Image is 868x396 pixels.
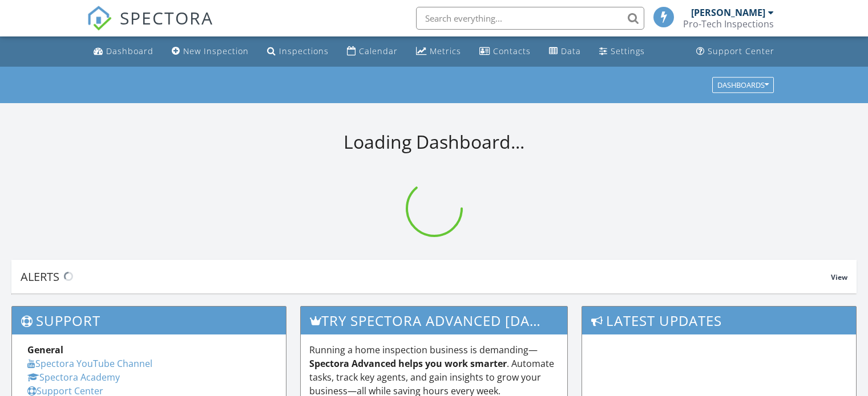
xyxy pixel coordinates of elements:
[89,41,158,62] a: Dashboard
[21,269,831,284] div: Alerts
[106,46,154,56] div: Dashboard
[342,41,402,62] a: Calendar
[831,272,847,282] span: View
[582,307,856,334] h3: Latest Updates
[167,41,253,62] a: New Inspection
[611,46,645,56] div: Settings
[561,46,581,56] div: Data
[263,41,333,62] a: Inspections
[712,77,774,93] button: Dashboards
[411,41,466,62] a: Metrics
[27,357,152,370] a: Spectora YouTube Channel
[475,41,535,62] a: Contacts
[416,7,644,30] input: Search everything...
[87,15,213,39] a: SPECTORA
[544,41,586,62] a: Data
[183,46,249,56] div: New Inspection
[708,46,774,56] div: Support Center
[27,344,63,356] strong: General
[12,307,286,334] h3: Support
[692,41,779,62] a: Support Center
[683,18,774,30] div: Pro-Tech Inspections
[309,357,507,370] strong: Spectora Advanced helps you work smarter
[279,46,329,56] div: Inspections
[691,7,765,18] div: [PERSON_NAME]
[27,371,120,383] a: Spectora Academy
[595,41,649,62] a: Settings
[430,46,461,56] div: Metrics
[717,81,769,89] div: Dashboards
[493,46,531,56] div: Contacts
[87,6,112,31] img: The Best Home Inspection Software - Spectora
[301,307,568,334] h3: Try spectora advanced [DATE]
[120,6,213,30] span: SPECTORA
[359,46,398,56] div: Calendar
